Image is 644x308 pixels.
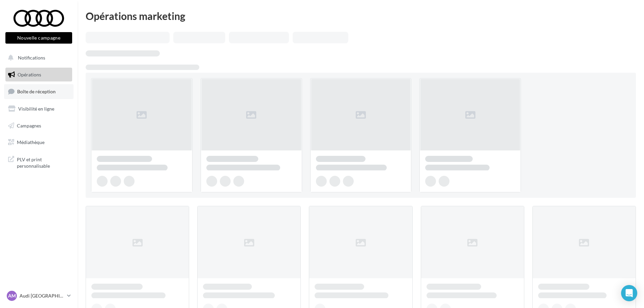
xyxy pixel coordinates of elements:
p: Audi [GEOGRAPHIC_DATA] [20,292,64,299]
span: PLV et print personnalisable [17,155,69,169]
a: PLV et print personnalisable [4,152,74,172]
span: Visibilité en ligne [18,106,54,112]
button: Notifications [4,51,71,65]
span: Opérations [18,72,41,77]
span: Campagnes [17,122,41,128]
div: Open Intercom Messenger [621,285,637,301]
div: Opérations marketing [86,11,636,21]
a: AM Audi [GEOGRAPHIC_DATA] [5,289,72,302]
span: Notifications [18,55,45,61]
span: Boîte de réception [17,89,56,94]
span: Médiathèque [17,139,45,145]
a: Boîte de réception [4,84,74,99]
a: Médiathèque [4,135,74,149]
a: Opérations [4,68,74,82]
a: Visibilité en ligne [4,102,74,116]
button: Nouvelle campagne [5,32,72,44]
span: AM [8,292,16,299]
a: Campagnes [4,119,74,133]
